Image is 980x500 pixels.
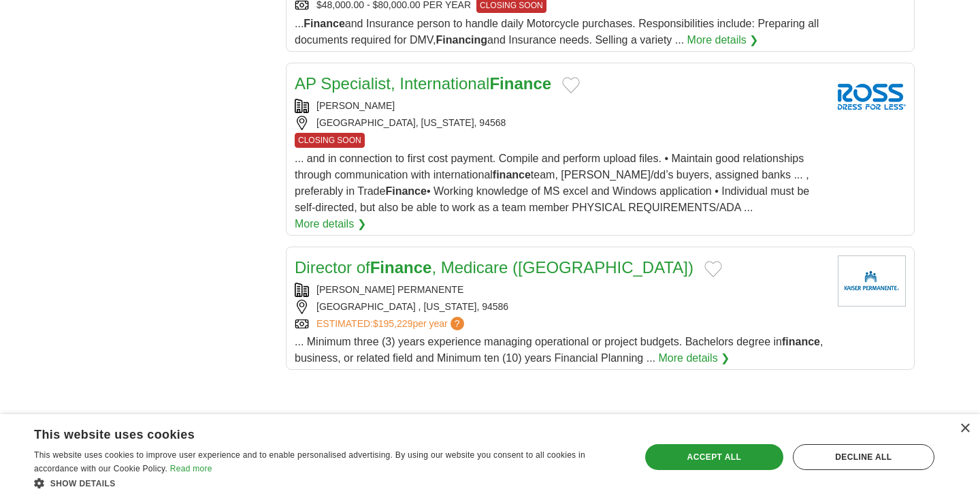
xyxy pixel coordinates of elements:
a: Read more, opens a new window [170,464,212,473]
a: ESTIMATED:$195,229per year? [316,317,467,331]
img: Ross Stores logo [838,72,906,123]
div: This website uses cookies [34,422,589,443]
a: More details ❯ [659,350,730,366]
strong: Finance [370,258,432,277]
button: Add to favorite jobs [562,77,580,93]
span: This website uses cookies to improve user experience and to enable personalised advertising. By u... [34,450,585,473]
strong: Financing [436,34,488,46]
span: CLOSING SOON [295,133,365,148]
strong: Finance [385,185,426,197]
a: Director ofFinance, Medicare ([GEOGRAPHIC_DATA]) [295,258,693,277]
strong: Finance [489,74,551,93]
a: More details ❯ [687,32,759,48]
img: Kaiser Permanente logo [838,255,906,307]
a: AP Specialist, InternationalFinance [295,74,551,93]
div: Show details [34,476,623,490]
a: [PERSON_NAME] [316,100,395,111]
span: Show details [50,479,116,488]
span: ... and Insurance person to handle daily Motorcycle purchases. Responsibilities include: Preparin... [295,18,819,46]
strong: finance [493,169,531,181]
a: More details ❯ [295,216,366,232]
a: [PERSON_NAME] PERMANENTE [316,284,463,295]
div: [GEOGRAPHIC_DATA] , [US_STATE], 94586 [295,300,827,314]
strong: finance [782,336,820,347]
button: Add to favorite jobs [704,261,722,277]
span: ... and in connection to first cost payment. Compile and perform upload files. • Maintain good re... [295,153,809,213]
span: ... Minimum three (3) years experience managing operational or project budgets. Bachelors degree ... [295,336,823,364]
div: Decline all [793,444,934,470]
div: [GEOGRAPHIC_DATA], [US_STATE], 94568 [295,116,827,130]
span: ? [451,317,464,330]
div: Close [960,424,970,434]
strong: Finance [304,18,344,29]
div: Accept all [645,444,783,470]
span: $195,229 [373,318,412,329]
